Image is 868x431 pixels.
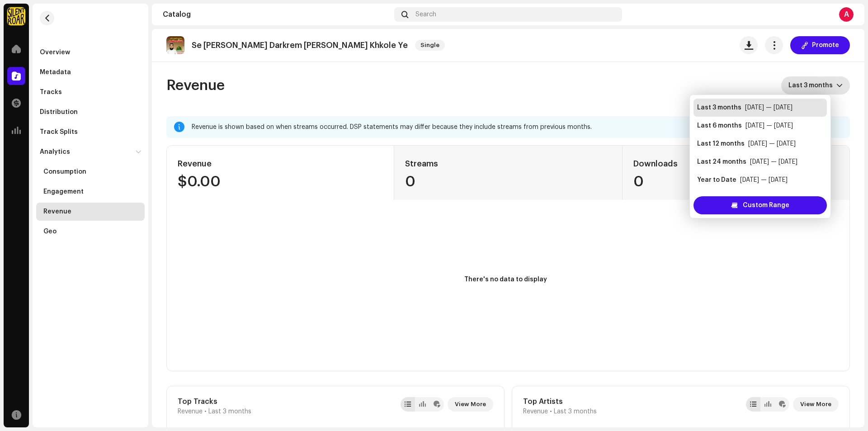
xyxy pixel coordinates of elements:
[36,43,145,62] re-m-nav-item: Overview
[415,40,445,51] span: Single
[7,7,25,25] img: fcfd72e7-8859-4002-b0df-9a7058150634
[743,196,789,214] span: Custom Range
[697,103,741,112] div: Last 3 months
[415,11,436,18] span: Search
[36,63,145,81] re-m-nav-item: Metadata
[43,168,86,175] div: Consumption
[800,395,831,413] span: View More
[836,76,843,95] div: dropdown trigger
[550,408,552,415] span: •
[40,109,78,116] div: Distribution
[740,175,788,185] div: [DATE] — [DATE]
[43,208,71,215] div: Revenue
[523,408,548,415] span: Revenue
[464,276,547,283] text: There's no data to display
[36,183,145,201] re-m-nav-item: Engagement
[40,128,78,136] div: Track Splits
[192,122,843,133] div: Revenue is shown based on when streams occurred. DSP statements may differ because they include s...
[812,36,839,54] span: Promote
[36,163,145,181] re-m-nav-item: Consumption
[839,7,854,22] div: A
[178,408,203,415] span: Revenue
[693,99,827,117] li: Last 3 months
[43,228,57,235] div: Geo
[36,123,145,141] re-m-nav-item: Track Splits
[788,76,836,95] span: Last 3 months
[36,143,145,241] re-m-nav-dropdown: Analytics
[43,188,84,195] div: Engagement
[690,95,830,211] ul: Option List
[745,103,793,112] div: [DATE] — [DATE]
[204,408,207,415] span: •
[178,397,251,406] div: Top Tracks
[40,148,70,156] div: Analytics
[554,408,597,415] span: Last 3 months
[790,36,850,54] button: Promote
[697,139,745,148] div: Last 12 months
[693,189,827,207] li: Previous Calendar Year
[697,121,742,130] div: Last 6 months
[748,139,796,148] div: [DATE] — [DATE]
[697,157,746,166] div: Last 24 months
[40,89,62,96] div: Tracks
[455,395,486,413] span: View More
[693,153,827,171] li: Last 24 months
[448,397,493,412] button: View More
[693,117,827,135] li: Last 6 months
[36,83,145,101] re-m-nav-item: Tracks
[192,41,408,50] p: Se [PERSON_NAME] Darkrem [PERSON_NAME] Khkole Ye
[208,408,251,415] span: Last 3 months
[697,175,736,185] div: Year to Date
[40,69,71,76] div: Metadata
[36,223,145,241] re-m-nav-item: Geo
[793,397,839,412] button: View More
[36,203,145,221] re-m-nav-item: Revenue
[36,103,145,121] re-m-nav-item: Distribution
[693,135,827,153] li: Last 12 months
[693,171,827,189] li: Year to Date
[166,36,184,54] img: b5859296-54c7-482c-a1f5-125221674966
[166,76,225,95] span: Revenue
[40,49,70,56] div: Overview
[163,11,391,18] div: Catalog
[523,397,597,406] div: Top Artists
[745,121,793,130] div: [DATE] — [DATE]
[750,157,797,166] div: [DATE] — [DATE]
